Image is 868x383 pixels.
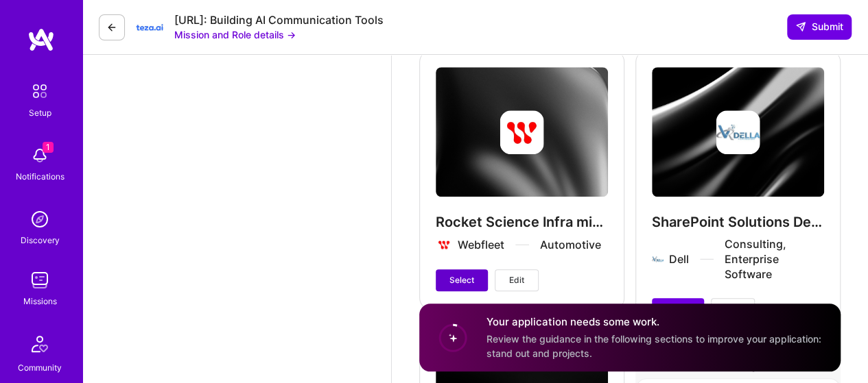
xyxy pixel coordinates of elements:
span: Review the guidance in the following sections to improve your application: stand out and projects. [486,334,821,360]
img: setup [25,77,54,106]
span: Edit [509,274,524,286]
button: Submit [787,14,852,39]
button: Select [652,298,704,320]
img: discovery [26,206,54,233]
div: Setup [29,106,51,120]
span: Select [666,303,690,315]
i: icon LeftArrowDark [106,22,117,33]
img: logo [27,27,55,52]
img: Community [23,328,56,360]
span: 1 [43,142,54,153]
button: Mission and Role details → [174,27,296,42]
button: Edit [495,269,539,291]
button: Select [436,269,488,291]
h4: Your application needs some work. [486,315,824,330]
span: Edit [725,303,740,315]
div: Notifications [16,169,64,184]
div: Community [18,360,62,375]
button: Edit [711,298,755,320]
img: bell [26,142,54,169]
img: Company Logo [136,14,163,41]
div: Missions [23,294,57,308]
div: [URL]: Building AI Communication Tools [174,13,384,27]
i: icon SendLight [795,21,806,32]
div: Discovery [21,233,60,247]
span: Select [449,274,474,286]
img: teamwork [26,267,54,294]
span: Submit [795,20,843,34]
